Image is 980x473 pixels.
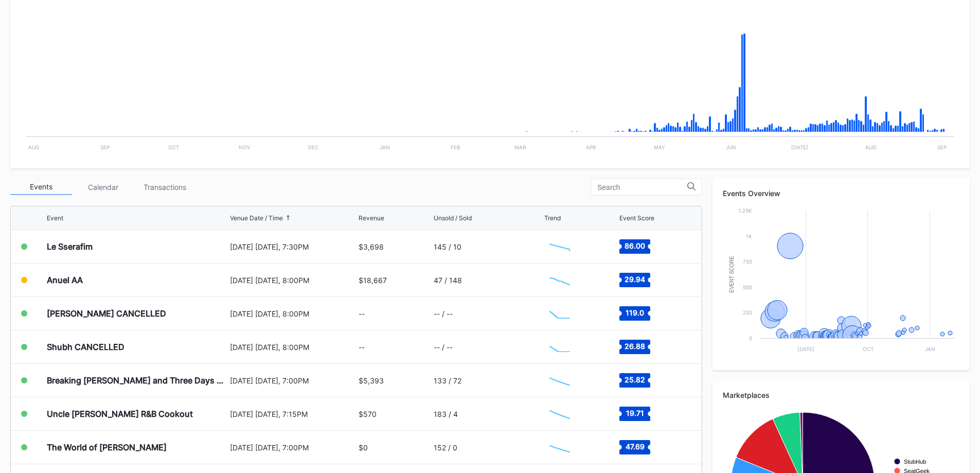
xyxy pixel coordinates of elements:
div: Event Score [619,214,654,222]
div: [DATE] [DATE], 8:00PM [230,276,357,285]
div: Event [47,214,63,222]
div: Transactions [134,179,195,195]
div: 133 / 72 [434,376,461,385]
text: Feb [451,144,460,150]
text: StubHub [904,459,926,465]
div: [DATE] [DATE], 8:00PM [230,343,357,352]
div: -- [359,309,365,318]
text: Jan [380,144,390,150]
div: $18,667 [359,276,387,285]
div: Trend [544,214,561,222]
text: Oct [168,144,179,150]
text: 47.69 [625,442,644,451]
div: $0 [359,443,368,452]
text: 750 [743,258,752,265]
div: [DATE] [DATE], 8:00PM [230,309,357,318]
div: -- / -- [434,309,453,318]
svg: Chart title [544,434,575,460]
text: Oct [863,346,874,352]
div: [DATE] [DATE], 7:00PM [230,443,357,452]
div: Events [10,179,72,195]
input: Search [597,183,687,191]
text: 86.00 [625,241,645,250]
div: Venue Date / Time [230,214,283,222]
div: -- / -- [434,343,453,352]
svg: Chart title [544,367,575,393]
text: 1k [746,233,752,239]
svg: Chart title [544,334,575,360]
div: 152 / 0 [434,443,457,452]
div: Events Overview [723,189,959,198]
div: 47 / 148 [434,276,462,285]
text: 19.71 [626,409,644,417]
text: Jan [925,346,935,352]
div: [DATE] [DATE], 7:15PM [230,410,357,418]
text: 0 [749,335,752,341]
text: Aug [865,144,876,150]
text: Event Score [729,256,735,293]
text: 250 [743,309,752,316]
text: May [654,144,665,150]
text: 1.25k [738,207,752,214]
div: 183 / 4 [434,410,458,418]
svg: Chart title [723,205,959,360]
text: Dec [308,144,318,150]
div: Unsold / Sold [434,214,472,222]
text: 119.0 [626,308,644,317]
text: Sep [100,144,110,150]
div: Uncle [PERSON_NAME] R&B Cookout [47,409,193,419]
div: Marketplaces [723,391,959,399]
svg: Chart title [21,4,959,158]
div: Le Sserafim [47,241,93,252]
text: Mar [514,144,526,150]
text: Jun [726,144,736,150]
div: The World of [PERSON_NAME] [47,442,167,452]
svg: Chart title [544,301,575,326]
div: [DATE] [DATE], 7:00PM [230,376,357,385]
div: $5,393 [359,376,384,385]
text: 26.88 [625,342,645,351]
text: Aug [28,144,39,150]
svg: Chart title [544,401,575,427]
div: [DATE] [DATE], 7:30PM [230,242,357,251]
text: Sep [937,144,947,150]
div: Calendar [72,179,134,195]
div: Breaking [PERSON_NAME] and Three Days Grace [47,375,227,386]
div: $3,698 [359,242,384,251]
div: Anuel AA [47,275,83,285]
text: 25.82 [625,375,645,384]
text: 29.94 [625,275,645,284]
div: $570 [359,410,377,418]
text: Apr [586,144,596,150]
div: -- [359,343,365,352]
div: Revenue [359,214,384,222]
text: 500 [743,284,752,290]
div: [PERSON_NAME] CANCELLED [47,308,166,319]
text: [DATE] [797,346,814,352]
div: 145 / 10 [434,242,461,251]
svg: Chart title [544,267,575,293]
svg: Chart title [544,234,575,259]
text: Nov [239,144,251,150]
text: [DATE] [791,144,808,150]
div: Shubh CANCELLED [47,342,124,352]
